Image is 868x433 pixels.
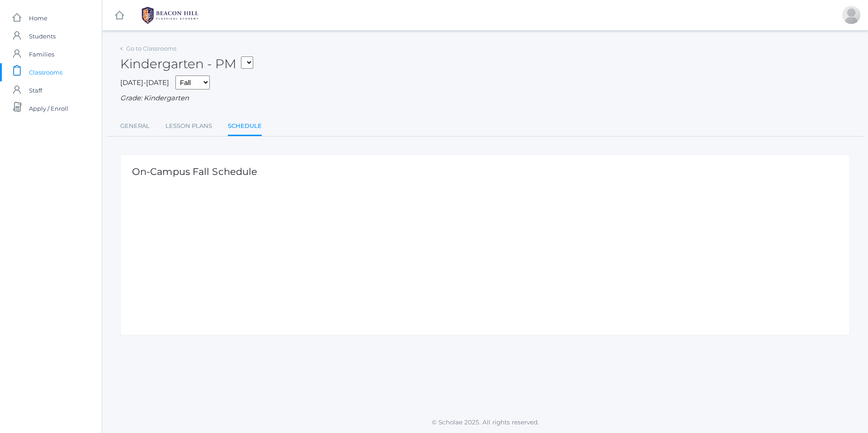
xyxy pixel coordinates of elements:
h2: Kindergarten - PM [120,57,253,71]
span: Families [29,45,54,63]
span: [DATE]-[DATE] [120,78,169,87]
a: General [120,117,150,135]
a: Schedule [228,117,262,136]
h1: On-Campus Fall Schedule [132,166,838,177]
a: Lesson Plans [165,117,212,135]
span: Classrooms [29,63,62,81]
div: Peter Dishchekenian [842,6,860,24]
span: Students [29,27,56,45]
a: Go to Classrooms [126,45,176,52]
div: Grade: Kindergarten [120,93,850,104]
img: 1_BHCALogos-05.png [136,4,204,27]
p: © Scholae 2025. All rights reserved. [102,418,868,427]
span: Staff [29,81,42,99]
span: Home [29,9,47,27]
span: Apply / Enroll [29,99,68,118]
